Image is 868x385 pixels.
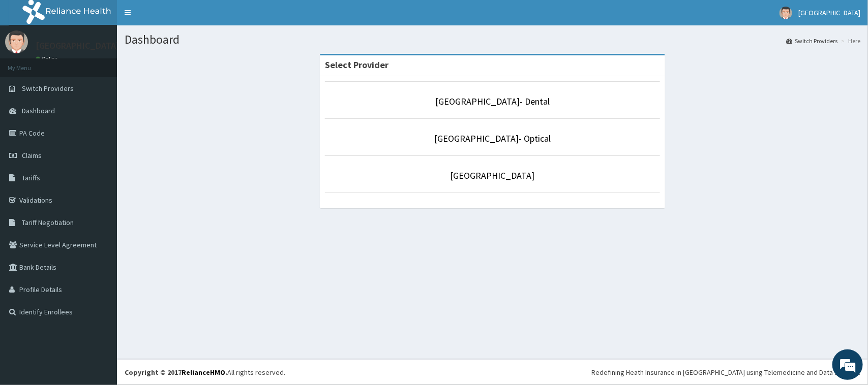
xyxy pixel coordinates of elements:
p: [GEOGRAPHIC_DATA] [36,41,119,50]
span: Claims [22,151,42,160]
span: Tariffs [22,173,40,182]
span: [GEOGRAPHIC_DATA] [798,8,860,17]
span: Tariff Negotiation [22,218,74,227]
div: Redefining Heath Insurance in [GEOGRAPHIC_DATA] using Telemedicine and Data Science! [591,367,860,377]
a: Switch Providers [786,37,837,45]
a: RelianceHMO [182,368,225,377]
img: User Image [780,7,792,19]
strong: Copyright © 2017 . [125,368,227,377]
a: [GEOGRAPHIC_DATA]- Dental [435,95,550,107]
strong: Select Provider [325,59,388,71]
a: Online [36,55,60,62]
span: Dashboard [22,106,55,115]
img: User Image [5,30,28,53]
a: [GEOGRAPHIC_DATA] [451,170,535,181]
span: Switch Providers [22,84,74,93]
h1: Dashboard [125,33,860,46]
a: [GEOGRAPHIC_DATA]- Optical [434,133,551,144]
footer: All rights reserved. [117,359,868,385]
li: Here [839,37,860,45]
